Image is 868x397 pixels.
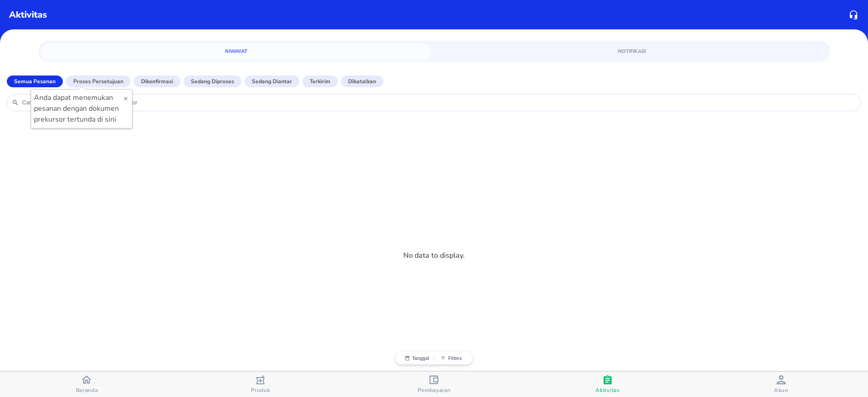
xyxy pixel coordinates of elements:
p: Sedang diantar [252,77,292,85]
input: Cari nama produk, distributor, atau nomor faktur [21,99,856,106]
button: Dikonfirmasi [134,76,180,87]
span: Riwayat [46,47,426,56]
p: Dikonfirmasi [141,77,173,85]
span: Aktivitas [595,387,619,394]
span: Beranda [76,387,98,394]
button: Semua Pesanan [7,76,63,87]
span: Akun [774,387,788,394]
p: Dibatalkan [348,77,376,85]
button: Akun [694,372,868,397]
span: Pembayaran [418,387,451,394]
p: Anda dapat menemukan pesanan dengan dokumen prekursor tertunda di sini [34,92,123,125]
span: Produk [251,387,270,394]
button: Dibatalkan [341,76,383,87]
div: simple tabs [38,41,830,60]
p: Terkirim [310,77,330,85]
p: Proses Persetujuan [73,77,123,85]
p: Aktivitas [9,8,47,22]
p: Sedang diproses [191,77,234,85]
p: Semua Pesanan [14,77,56,85]
p: No data to display. [403,250,465,261]
button: Pembayaran [347,372,521,397]
span: Notifikasi [442,47,822,56]
button: Filters [434,355,468,361]
a: Riwayat [41,43,431,60]
button: Sedang diproses [184,76,241,87]
button: Tanggal [400,355,434,361]
button: Proses Persetujuan [66,76,131,87]
button: Terkirim [302,76,338,87]
button: Produk [174,372,347,397]
button: Aktivitas [521,372,694,397]
button: Sedang diantar [245,76,299,87]
a: Notifikasi [437,43,827,60]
